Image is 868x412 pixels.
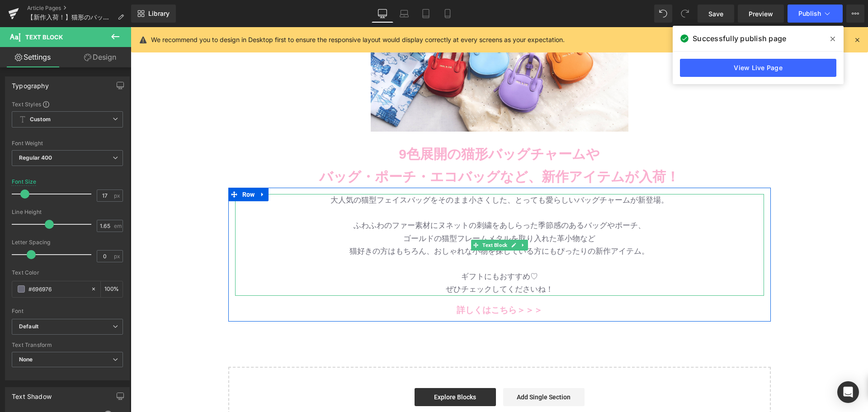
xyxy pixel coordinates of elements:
[151,35,565,45] p: We recommend you to design in Desktop first to ensure the responsive layout would display correct...
[268,119,469,134] b: 9色展開の猫形バッグチャームや
[273,207,465,216] span: ゴールドの猫型フレームメタルを取り入れた革小物など
[749,9,773,19] span: Preview
[693,33,786,44] span: Successfully publish page
[30,116,51,123] b: Custom
[148,9,170,18] span: Library
[738,5,784,23] a: Preview
[28,284,86,294] input: Color
[676,5,694,23] button: Redo
[104,192,633,205] p: ふわふわのファー素材にヌネットの刺繍をあしらった季節感のあるバッグやポーチ、
[372,5,393,23] a: Desktop
[114,253,122,259] span: px
[284,361,365,379] a: Explore Blocks
[330,245,407,254] span: ギフトにもおすすめ♡
[12,308,123,314] div: Font
[27,14,114,21] span: 【新作入荷！】猫形のバッグチャームや新作のバッグ・ポーチなどが発売！
[12,77,49,90] div: Typography
[315,258,423,266] span: ぜひチェックしてくださいね！
[415,5,437,23] a: Tablet
[131,5,176,23] a: New Library
[189,142,549,157] b: バッグ・ポーチ・エコバッグなど、新作アイテムが入荷！
[12,100,123,108] div: Text Styles
[326,278,412,288] a: 詳しくはこちら＞＞＞
[101,281,123,297] div: %
[114,223,122,229] span: em
[12,140,123,147] div: Font Weight
[846,5,864,23] button: More
[126,161,138,174] a: Expand / Collapse
[373,361,454,379] a: Add Single Section
[708,9,723,19] span: Save
[25,33,63,41] span: Text Block
[67,47,133,67] a: Design
[680,59,836,77] a: View Live Page
[654,5,672,23] button: Undo
[350,213,378,223] span: Text Block
[788,5,843,23] button: Publish
[837,381,859,403] div: Open Intercom Messenger
[388,213,397,223] a: Expand / Collapse
[393,5,415,23] a: Laptop
[19,356,33,363] b: None
[104,167,633,180] p: 大人気の猫型フェイスバッグをそのまま小さくした、とっても愛らしいバッグチャームが新登場。
[798,10,821,17] span: Publish
[114,193,122,199] span: px
[19,323,38,331] i: Default
[12,179,37,185] div: Font Size
[12,388,52,400] div: Text Shadow
[219,220,519,228] span: 猫好きの方はもちろん、おしゃれな小物を探している方にもぴったりの新作アイテム。
[437,5,458,23] a: Mobile
[12,342,123,348] div: Text Transform
[27,5,131,12] a: Article Pages
[12,270,123,276] div: Text Color
[12,239,123,246] div: Letter Spacing
[19,154,52,161] b: Regular 400
[109,161,127,174] span: Row
[12,209,123,215] div: Line Height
